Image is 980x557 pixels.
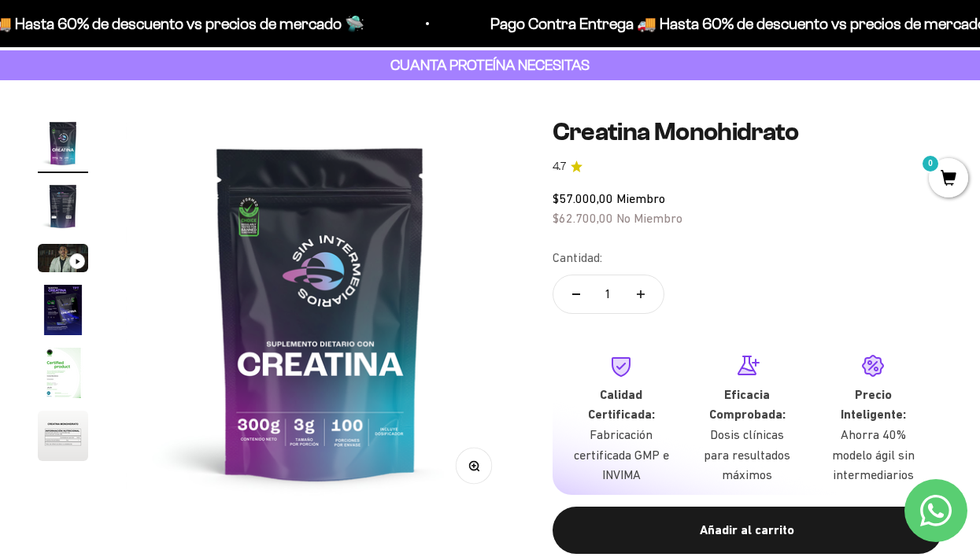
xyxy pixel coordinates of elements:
[38,181,88,231] img: Creatina Monohidrato
[38,244,88,277] button: Ir al artículo 3
[38,285,88,335] img: Creatina Monohidrato
[616,191,665,205] span: Miembro
[553,158,566,175] span: 4.7
[841,387,906,422] strong: Precio Inteligente:
[709,387,786,422] strong: Eficacia Comprobada:
[584,520,911,540] div: Añadir al carrito
[126,118,515,507] img: Creatina Monohidrato
[38,348,88,403] button: Ir al artículo 5
[553,118,942,146] h1: Creatina Monohidrato
[38,118,88,173] button: Ir al artículo 1
[553,191,613,205] span: $57.000,00
[588,387,655,422] strong: Calidad Certificada:
[553,211,613,225] span: $62.700,00
[616,211,682,225] span: No Miembro
[697,425,797,485] p: Dosis clínicas para resultados máximos
[618,275,664,313] button: Aumentar cantidad
[38,348,88,398] img: Creatina Monohidrato
[553,248,602,268] label: Cantidad:
[38,411,88,466] button: Ir al artículo 6
[390,57,590,73] strong: CUANTA PROTEÍNA NECESITAS
[921,154,940,173] mark: 0
[553,507,942,554] button: Añadir al carrito
[38,411,88,461] img: Creatina Monohidrato
[823,425,923,485] p: Ahorra 40% modelo ágil sin intermediarios
[553,158,942,175] a: 4.74.7 de 5.0 estrellas
[38,285,88,340] button: Ir al artículo 4
[929,171,968,188] a: 0
[38,181,88,236] button: Ir al artículo 2
[553,275,599,313] button: Reducir cantidad
[571,425,672,485] p: Fabricación certificada GMP e INVIMA
[38,118,88,168] img: Creatina Monohidrato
